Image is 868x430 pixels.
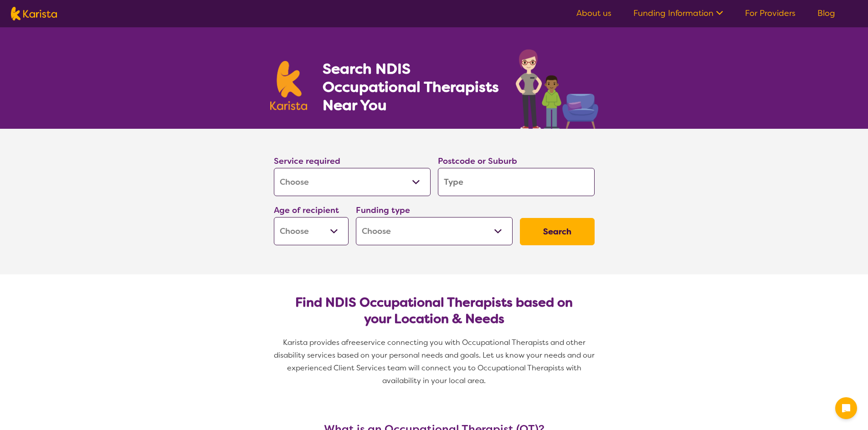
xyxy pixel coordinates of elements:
label: Postcode or Suburb [438,156,517,167]
label: Service required [274,156,340,167]
img: occupational-therapy [516,49,598,129]
a: For Providers [745,8,796,19]
img: Karista logo [11,7,57,20]
img: Karista logo [270,61,308,110]
h2: Find NDIS Occupational Therapists based on your Location & Needs [281,294,587,327]
a: About us [576,8,611,19]
label: Funding type [356,205,410,216]
input: Type [438,168,595,196]
a: Blog [817,8,835,19]
span: service connecting you with Occupational Therapists and other disability services based on your p... [274,338,596,385]
span: free [346,338,360,347]
h1: Search NDIS Occupational Therapists Near You [323,60,500,114]
a: Funding Information [633,8,723,19]
button: Search [520,218,595,245]
label: Age of recipient [274,205,339,216]
span: Karista provides a [283,338,346,347]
